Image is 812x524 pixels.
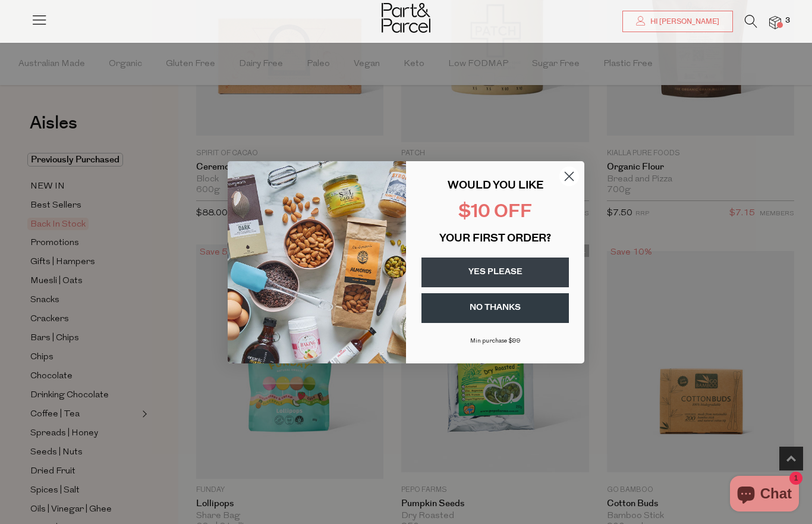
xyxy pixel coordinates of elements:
span: WOULD YOU LIKE [448,181,543,192]
img: 43fba0fb-7538-40bc-babb-ffb1a4d097bc.jpeg [228,161,406,363]
inbox-online-store-chat: Shopify online store chat [726,476,802,514]
span: Min purchase $99 [470,338,521,344]
span: YOUR FIRST ORDER? [439,234,551,244]
a: Hi [PERSON_NAME] [622,11,733,32]
span: 3 [782,15,793,26]
button: YES PLEASE [421,258,569,287]
button: NO THANKS [421,293,569,323]
span: Hi [PERSON_NAME] [647,17,719,27]
img: Part&Parcel [382,3,430,33]
a: 3 [769,16,781,29]
button: Close dialog [559,166,580,187]
span: $10 OFF [458,203,532,222]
